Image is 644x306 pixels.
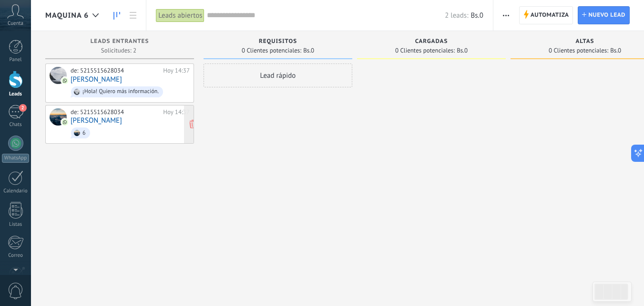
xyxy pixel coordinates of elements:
span: Bs.0 [470,11,483,20]
span: 0 Clientes potenciales: [242,48,301,53]
span: CARGADAS [415,38,448,45]
span: REQUISITOS [259,38,297,45]
div: CARGADAS [362,38,501,46]
div: de: 5215515628034 [71,108,160,116]
div: Hoy 14:37 [163,108,190,116]
span: Automatiza [531,7,569,24]
div: Leads abiertos [156,9,204,22]
div: Jose [50,67,67,84]
div: REQUISITOS [208,38,348,46]
img: com.amocrm.amocrmwa.svg [61,119,68,126]
div: Calendario [2,188,30,194]
div: ¡Hola! Quiero más información. [82,88,159,95]
a: [PERSON_NAME] [71,116,122,125]
a: Nuevo lead [578,6,630,24]
button: Más [499,6,513,24]
span: Nuevo lead [588,7,625,24]
span: Bs.0 [303,48,314,53]
div: Leads Entrantes [50,38,189,46]
div: Correo [2,253,30,259]
a: Automatiza [519,6,573,24]
span: Cuenta [8,21,23,27]
span: 2 leads: [445,11,468,20]
span: Bs.0 [610,48,621,53]
span: Bs.0 [457,48,468,53]
img: com.amocrm.amocrmwa.svg [61,77,68,84]
span: 0 Clientes potenciales: [395,48,455,53]
span: ALTAS [575,38,594,45]
span: 2 [19,104,27,112]
div: Leads [2,91,30,97]
span: 0 Clientes potenciales: [549,48,608,53]
div: Hoy 14:37 [163,67,190,74]
a: [PERSON_NAME] [71,75,122,84]
div: Elian Eduardo Bh [50,108,67,126]
div: WhatsApp [2,154,29,163]
div: Chats [2,122,30,128]
div: Lead rápido [204,63,352,87]
div: 6 [82,130,86,137]
div: de: 5215515628034 [71,67,160,74]
div: Panel [2,57,30,63]
span: Maquina 6 [45,11,89,20]
span: Solicitudes: 2 [101,48,136,53]
div: Listas [2,222,30,228]
a: Leads [109,6,125,25]
a: Lista [125,6,141,25]
span: Leads Entrantes [91,38,149,45]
